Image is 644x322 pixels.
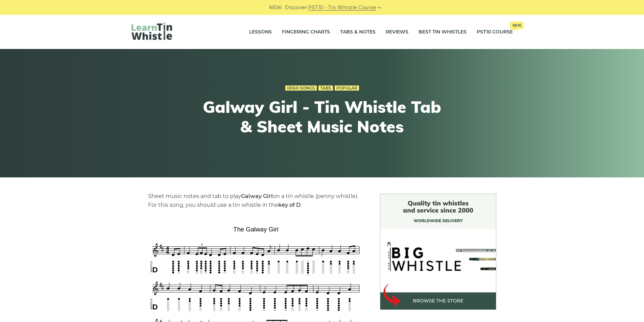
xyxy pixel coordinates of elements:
p: Sheet music notes and tab to play on a tin whistle (penny whistle). For this song, you should use... [148,192,364,209]
strong: Galway Girl [241,193,273,199]
img: LearnTinWhistle.com [132,23,172,40]
img: BigWhistle Tin Whistle Store [380,194,496,310]
strong: key of D [278,202,301,208]
a: Popular [335,85,359,91]
a: Fingering Charts [282,24,330,41]
h1: Galway Girl - Tin Whistle Tab & Sheet Music Notes [198,97,447,136]
span: New [510,22,524,29]
a: PST10 CourseNew [477,24,513,41]
a: Tabs [318,85,333,91]
a: Lessons [249,24,272,41]
a: Tabs & Notes [340,24,376,41]
a: Reviews [386,24,408,41]
a: Irish Songs [285,85,317,91]
a: Best Tin Whistles [419,24,467,41]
